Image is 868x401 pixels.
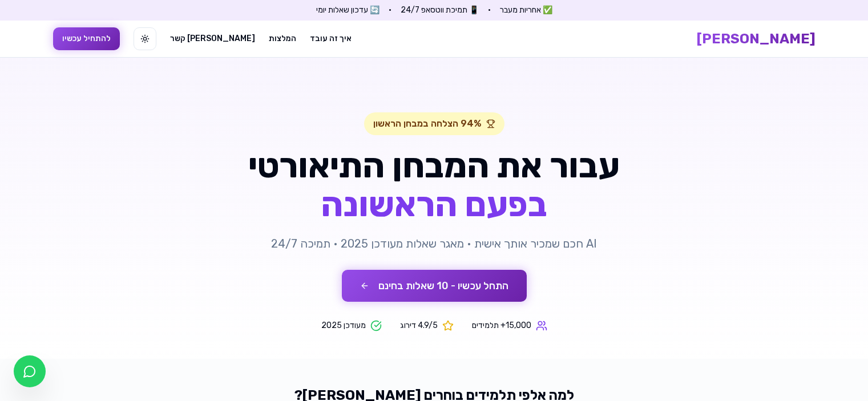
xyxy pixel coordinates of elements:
[170,33,255,44] a: [PERSON_NAME] קשר
[400,320,438,331] span: 4.9/5 דירוג
[488,5,491,16] span: •
[321,320,366,331] span: מעודכן 2025
[472,320,531,331] span: 15,000+ תלמידים
[342,270,527,302] button: התחל עכשיו - 10 שאלות בחינם
[316,5,380,16] span: 🔄 עדכון שאלות יומי
[215,149,653,222] h1: עבור את המבחן התיאורטי
[269,33,296,44] a: המלצות
[215,188,653,222] span: בפעם הראשונה
[342,281,527,291] a: התחל עכשיו - 10 שאלות בחינם
[500,5,552,16] span: ✅ אחריות מעבר
[697,30,815,48] a: [PERSON_NAME]
[401,5,479,16] span: 📱 תמיכת ווטסאפ 24/7
[215,236,653,252] p: AI חכם שמכיר אותך אישית • מאגר שאלות מעודכן 2025 • תמיכה 24/7
[14,355,46,387] a: צ'אט בוואטסאפ
[373,117,482,131] span: 94% הצלחה במבחן הראשון
[389,5,391,16] span: •
[53,27,120,50] button: להתחיל עכשיו
[310,33,352,44] a: איך זה עובד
